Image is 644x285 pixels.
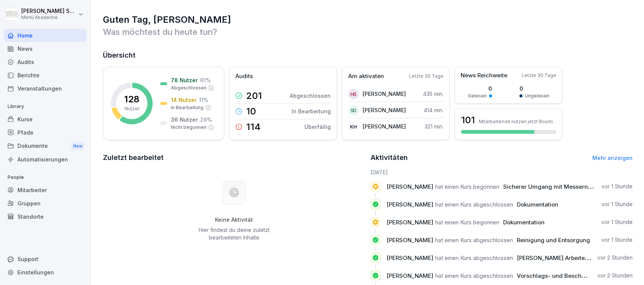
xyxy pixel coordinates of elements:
a: Berichte [4,69,87,82]
p: 321 min. [425,122,444,130]
div: KH [348,121,359,132]
p: 28 % [200,116,212,124]
p: People [4,171,87,183]
a: Veranstaltungen [4,82,87,95]
div: New [71,142,84,150]
div: HS [348,89,359,99]
p: 78 Nutzer [171,76,198,84]
p: vor 2 Stunden [597,254,633,262]
p: 0 [519,85,549,92]
span: hat einen Kurs abgeschlossen [435,201,513,208]
p: 0 [468,85,492,92]
a: Pfade [4,126,87,139]
p: In Bearbeitung [171,104,204,111]
p: 128 [124,95,139,104]
p: Mitarbeitende nutzen jetzt Bounti [479,119,553,124]
p: vor 1 Stunde [601,218,633,226]
a: Audits [4,55,87,69]
h2: Übersicht [103,50,633,61]
p: In Bearbeitung [292,107,331,115]
p: Library [4,100,87,113]
span: hat einen Kurs abgeschlossen [435,272,513,279]
h2: Zuletzt bearbeitet [103,152,365,163]
p: vor 1 Stunde [601,236,633,244]
p: 36 Nutzer [171,116,198,124]
p: Gelesen [468,92,487,99]
p: [PERSON_NAME] [363,122,406,130]
a: Mehr anzeigen [592,155,633,161]
a: News [4,42,87,55]
p: 11 % [199,96,208,104]
span: hat einen Kurs begonnen [435,219,499,226]
span: Reinigung und Entsorgung [517,236,590,244]
p: vor 1 Stunde [601,183,633,190]
span: [PERSON_NAME] [387,236,433,244]
span: [PERSON_NAME] [387,254,433,262]
p: vor 2 Stunden [597,272,633,279]
p: 201 [246,91,262,100]
span: [PERSON_NAME] [387,201,433,208]
span: Sicherer Umgang mit Messern in Küchen [503,183,616,190]
p: Was möchtest du heute tun? [103,26,633,38]
p: [PERSON_NAME] [363,106,406,114]
span: hat einen Kurs abgeschlossen [435,236,513,244]
p: Ungelesen [525,92,549,99]
p: Hier findest du deine zuletzt bearbeiteten Inhalte [196,226,272,241]
p: 114 [246,122,260,132]
span: [PERSON_NAME] [387,219,433,226]
p: Abgeschlossen [171,85,207,91]
p: Audits [235,72,253,81]
p: Abgeschlossen [290,92,331,100]
h2: Aktivitäten [371,152,408,163]
a: Kurse [4,113,87,126]
p: Überfällig [305,123,331,131]
a: DokumenteNew [4,139,87,153]
p: Nutzer [125,105,139,112]
p: 61 % [200,76,211,84]
div: SD [348,105,359,116]
p: News Reichweite [461,71,507,80]
h6: [DATE] [371,168,633,176]
div: Support [4,252,87,266]
h1: Guten Tag, [PERSON_NAME] [103,14,633,26]
a: Einstellungen [4,266,87,279]
h3: 101 [461,114,475,127]
p: 14 Nutzer [171,96,197,104]
p: [PERSON_NAME] Schülzke [21,8,77,14]
a: Home [4,29,87,42]
div: Dokumente [4,139,87,153]
p: Am aktivsten [348,72,384,81]
span: Dokumentation [503,219,545,226]
p: Letzte 30 Tage [522,72,556,79]
p: vor 1 Stunde [601,200,633,208]
p: 414 min. [424,106,444,114]
span: hat einen Kurs abgeschlossen [435,254,513,262]
h5: Keine Aktivität [196,216,272,223]
span: [PERSON_NAME] [387,183,433,190]
span: [PERSON_NAME] [387,272,433,279]
a: Gruppen [4,197,87,210]
a: Mitarbeiter [4,183,87,197]
p: Menü Akademie [21,15,77,20]
p: 10 [246,107,256,116]
a: Standorte [4,210,87,223]
span: hat einen Kurs begonnen [435,183,499,190]
span: Dokumentation [517,201,558,208]
p: Letzte 30 Tage [409,73,444,80]
p: Nicht begonnen [171,124,207,131]
p: [PERSON_NAME] [363,90,406,98]
a: Automatisierungen [4,153,87,166]
p: 435 min. [423,90,444,98]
